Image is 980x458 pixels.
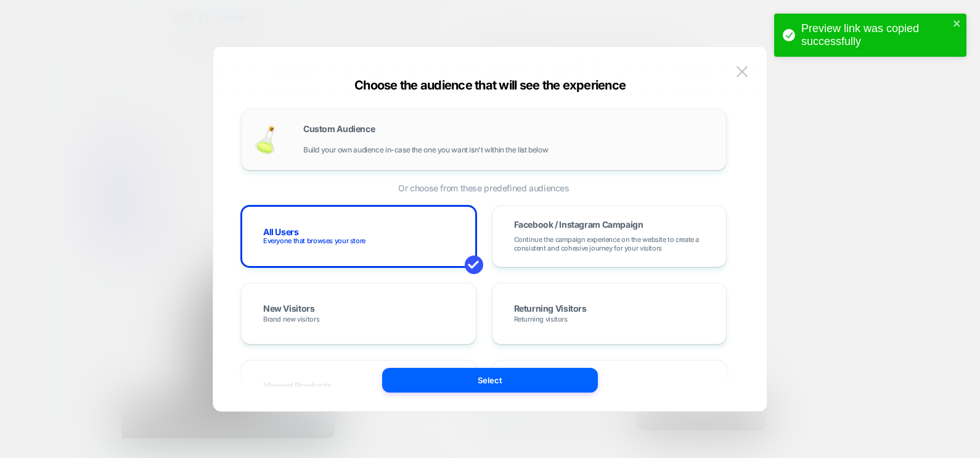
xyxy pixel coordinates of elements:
[213,78,767,93] div: Choose the audience that will see the experience
[514,220,643,229] span: Facebook / Instagram Campaign
[953,19,962,30] button: close
[10,336,109,389] iframe: Marketing Popup
[241,183,727,193] span: Or choose from these predefined audiences
[163,353,232,386] iframe: Gorgias live chat messenger
[303,146,548,154] span: Build your own audience in-case the one you want isn't within the list below
[514,304,587,315] span: Returning Visitors
[514,235,705,252] span: Continue the campaign experience on the website to create a consistent and cohesive journey for y...
[514,315,568,323] span: Returning visitors
[737,66,748,77] img: close
[382,368,598,393] button: Select
[801,22,949,48] div: Preview link was copied successfully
